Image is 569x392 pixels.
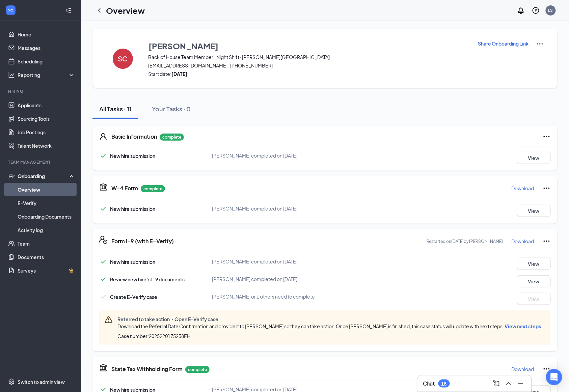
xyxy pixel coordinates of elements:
h3: [PERSON_NAME] [148,40,218,52]
span: Referred to take action・Open E-Verify case [117,316,544,323]
svg: Ellipses [543,184,551,192]
strong: [DATE] [171,71,187,77]
div: Open Intercom Messenger [546,369,562,385]
a: Activity log [18,223,75,237]
p: complete [141,185,165,192]
div: Onboarding [18,173,70,179]
h5: Basic Information [111,133,157,140]
span: New hire submission [110,206,155,212]
a: Team [18,237,75,250]
span: Create E-Verify case [110,294,157,300]
svg: TaxGovernmentIcon [99,364,107,372]
svg: WorkstreamLogo [7,7,14,13]
svg: ChevronLeft [95,6,103,15]
span: [PERSON_NAME] completed on [DATE] [212,276,298,282]
span: [PERSON_NAME] completed on [DATE] [212,258,298,264]
svg: Checkmark [99,152,107,160]
a: Scheduling [18,55,75,68]
svg: Collapse [65,7,72,14]
p: Restarted on [DATE] by [PERSON_NAME] [427,239,503,244]
svg: Checkmark [99,293,107,301]
svg: Minimize [517,380,525,388]
span: View next steps [505,323,541,329]
span: New hire submission [110,259,155,265]
div: Your Tasks · 0 [152,105,191,113]
a: Job Postings [18,125,75,139]
span: Download the Referral Date Confirmation and provide it to [PERSON_NAME] so they can take action.O... [117,323,541,329]
div: LS [548,7,553,13]
span: Case number: 2025220175238EH [117,333,190,339]
p: Download [512,185,534,192]
div: Reporting [18,72,76,78]
svg: Checkmark [99,275,107,283]
button: Minimize [515,378,526,389]
button: View [517,152,551,164]
a: Onboarding Documents [18,210,75,223]
button: View [517,258,551,270]
div: Team Management [8,159,74,165]
svg: Checkmark [99,258,107,266]
svg: Ellipses [543,133,551,141]
svg: TaxGovernmentIcon [99,183,107,191]
svg: Analysis [8,72,15,78]
button: View [517,275,551,287]
button: [PERSON_NAME] [148,40,469,52]
svg: User [99,133,107,141]
p: Download [512,238,534,245]
h1: Overview [106,5,145,16]
a: Sourcing Tools [18,112,75,125]
button: Download [511,364,535,374]
div: Switch to admin view [18,379,65,385]
span: [EMAIL_ADDRESS][DOMAIN_NAME] · [PHONE_NUMBER] [148,62,469,69]
svg: Warning [105,316,113,324]
a: Talent Network [18,139,75,152]
div: 18 [441,381,447,387]
p: Download [512,366,534,372]
svg: Settings [8,379,15,385]
span: Review new hire’s I-9 documents [110,276,185,282]
p: complete [160,134,184,141]
h5: W-4 Form [111,185,138,192]
a: Home [18,28,75,41]
h4: SC [118,56,128,61]
img: More Actions [536,40,544,48]
button: ComposeMessage [491,378,502,389]
h5: Form I-9 (with E-Verify) [111,237,174,245]
div: All Tasks · 11 [99,105,132,113]
svg: ChevronUp [505,380,513,388]
h3: Chat [423,380,435,387]
svg: Ellipses [543,365,551,373]
button: View [517,293,551,305]
span: New hire submission [110,153,155,159]
svg: Notifications [517,6,525,15]
a: Applicants [18,99,75,112]
span: Start date: [148,71,469,77]
p: complete [185,366,210,373]
svg: Checkmark [99,205,107,213]
svg: QuestionInfo [532,6,540,15]
button: Download [511,236,535,247]
a: Documents [18,250,75,264]
a: E-Verify [18,196,75,210]
span: [PERSON_NAME] completed on [DATE] [212,205,298,212]
span: Back of House Team Member- Night Shift · [PERSON_NAME][GEOGRAPHIC_DATA] [148,54,469,60]
svg: ComposeMessage [492,380,500,388]
p: Share Onboarding Link [478,40,529,47]
div: Hiring [8,88,74,94]
a: SurveysCrown [18,264,75,277]
button: SC [106,40,140,77]
a: Messages [18,41,75,55]
svg: Ellipses [543,237,551,245]
svg: FormI9EVerifyIcon [99,236,107,244]
span: [PERSON_NAME] completed on [DATE] [212,152,298,159]
button: View [517,205,551,217]
span: [PERSON_NAME] or 1 others need to complete [212,293,315,300]
button: ChevronUp [503,378,514,389]
svg: UserCheck [8,173,15,179]
a: Overview [18,183,75,196]
button: Share Onboarding Link [478,40,529,47]
button: Download [511,183,535,194]
h5: State Tax Withholding Form [111,365,183,373]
